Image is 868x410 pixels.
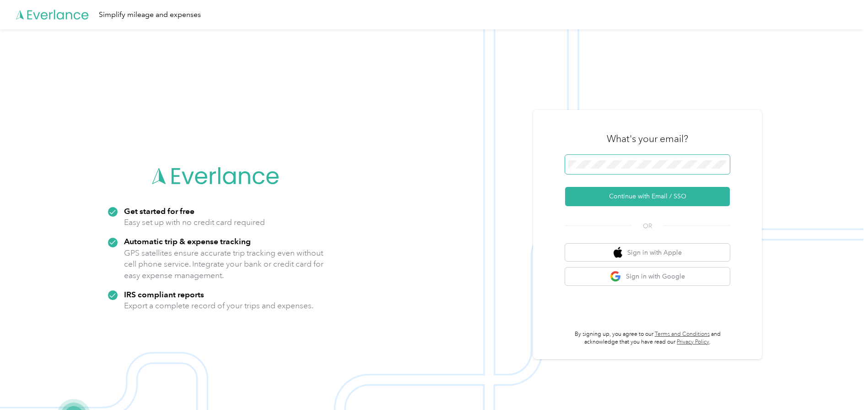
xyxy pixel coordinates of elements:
[124,206,194,216] strong: Get started for free
[607,132,688,145] h3: What's your email?
[677,339,709,345] a: Privacy Policy
[124,217,265,228] p: Easy set up with no credit card required
[631,221,663,231] span: OR
[565,330,730,346] p: By signing up, you agree to our and acknowledge that you have read our .
[565,187,730,206] button: Continue with Email / SSO
[610,271,621,282] img: google logo
[124,290,204,299] strong: IRS compliant reports
[614,247,623,258] img: apple logo
[124,247,324,281] p: GPS satellites ensure accurate trip tracking even without cell phone service. Integrate your bank...
[99,9,201,21] div: Simplify mileage and expenses
[565,268,730,285] button: google logoSign in with Google
[655,331,710,338] a: Terms and Conditions
[124,300,313,312] p: Export a complete record of your trips and expenses.
[124,236,251,246] strong: Automatic trip & expense tracking
[565,244,730,262] button: apple logoSign in with Apple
